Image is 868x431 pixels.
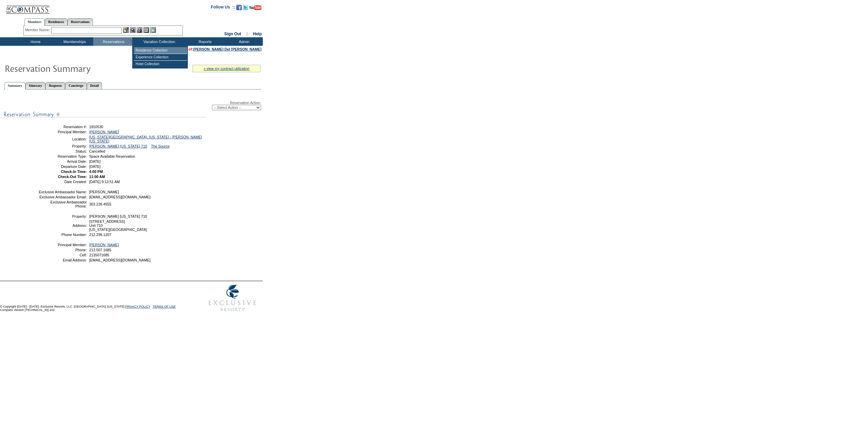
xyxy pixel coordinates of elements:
span: [PERSON_NAME] [US_STATE] 710 [89,214,147,218]
div: Reservation Action: [3,101,261,110]
td: Reports [185,37,224,46]
img: b_calculator.gif [150,27,156,33]
td: Home [15,37,54,46]
span: 4:00 PM [89,170,103,174]
a: Sign Out [224,32,241,36]
td: Experience Collection [134,54,187,61]
a: [PERSON_NAME] [89,243,119,247]
a: The Source [151,144,170,148]
td: Memberships [54,37,93,46]
td: Property: [38,214,87,218]
a: Residences [45,18,67,25]
strong: Check-In Time: [61,170,87,174]
a: Help [253,32,262,36]
img: b_edit.gif [123,27,129,33]
span: Cancelled [89,149,105,153]
span: [DATE] 9:13:51 AM [89,180,120,184]
img: Reservaton Summary [4,61,140,75]
span: [DATE] [89,159,101,163]
td: Admin [224,37,263,46]
span: You are acting on behalf of: [146,47,261,51]
a: Concierge [65,82,86,89]
td: Principal Member: [38,243,87,247]
td: Address: [38,219,87,232]
td: Exclusive Ambassador Email: [38,195,87,199]
a: [PERSON_NAME] Del [PERSON_NAME] [193,47,261,51]
a: PRIVACY POLICY [125,305,150,308]
td: Phone Number: [38,233,87,237]
span: [STREET_ADDRESS] Unit 710 [US_STATE][GEOGRAPHIC_DATA] [89,219,147,232]
div: Member Name: [25,27,51,33]
a: Become our fan on Facebook [236,7,242,11]
a: [US_STATE][GEOGRAPHIC_DATA], [US_STATE] - [PERSON_NAME] [US_STATE] [89,135,202,143]
a: Detail [87,82,102,89]
span: [PERSON_NAME] [89,190,119,194]
td: Property: [38,144,87,148]
a: [PERSON_NAME] [89,130,119,134]
span: 212.299.1207 [89,233,111,237]
td: Departure Date: [38,164,87,169]
span: 213.507.1685 [89,248,111,252]
span: [DATE] [89,164,101,169]
td: Location: [38,135,87,143]
span: 2135071685 [89,253,109,257]
td: Principal Member: [38,130,87,134]
td: Hotel Collection [134,61,187,67]
span: [EMAIL_ADDRESS][DOMAIN_NAME] [89,258,151,262]
img: View [130,27,136,33]
td: Exclusive Ambassador Phone: [38,200,87,208]
td: Cell: [38,253,87,257]
td: Email Address: [38,258,87,262]
img: Reservations [143,27,149,33]
a: Reservations [67,18,93,25]
a: [PERSON_NAME] [US_STATE] 710 [89,144,147,148]
span: 1810530 [89,125,103,129]
a: Subscribe to our YouTube Channel [249,7,261,11]
td: Exclusive Ambassador Name: [38,190,87,194]
img: Exclusive Resorts [202,281,263,315]
a: Itinerary [25,82,45,89]
strong: Check-Out Time: [58,175,87,179]
td: Phone: [38,248,87,252]
img: Follow us on Twitter [243,5,248,10]
td: Residence Collection [134,47,187,54]
img: Subscribe to our YouTube Channel [249,5,261,10]
a: » view my contract utilization [203,66,250,71]
span: :: [246,32,249,36]
a: Requests [45,82,65,89]
span: Space Available Reservation [89,154,135,158]
td: Reservations [93,37,132,46]
td: Arrival Date: [38,159,87,163]
td: Reservation Type: [38,154,87,158]
img: Become our fan on Facebook [236,5,242,10]
span: 11:00 AM [89,175,105,179]
td: Reservation #: [38,125,87,129]
span: [EMAIL_ADDRESS][DOMAIN_NAME] [89,195,151,199]
td: Status: [38,149,87,153]
img: Impersonate [137,27,142,33]
img: subTtlResSummary.gif [3,110,207,119]
a: Follow us on Twitter [243,7,248,11]
td: Date Created: [38,180,87,184]
span: 303.226.4555 [89,202,111,206]
td: Vacation Collection [132,37,185,46]
a: TERMS OF USE [153,305,176,308]
td: Follow Us :: [211,4,235,12]
a: Members [24,18,45,26]
a: Summary [4,82,25,90]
